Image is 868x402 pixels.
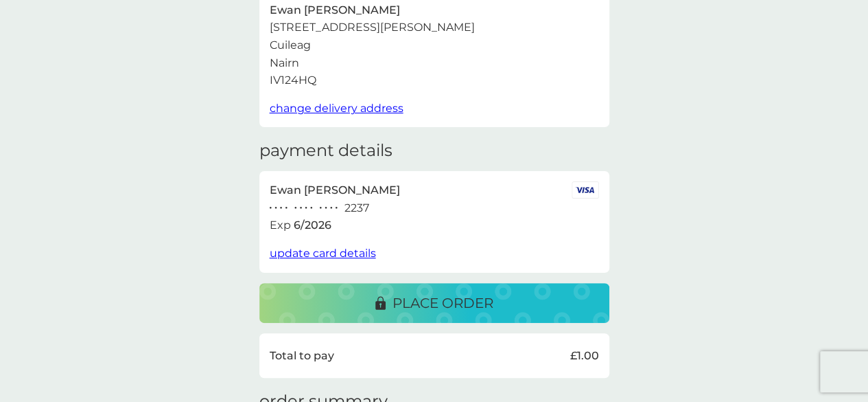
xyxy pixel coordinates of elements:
[270,36,311,54] p: Cuileag
[294,205,297,212] p: ●
[320,205,322,212] p: ●
[280,205,283,212] p: ●
[270,71,316,89] p: IV124HQ
[270,1,400,19] p: Ewan [PERSON_NAME]
[325,205,327,212] p: ●
[274,205,277,212] p: ●
[330,205,333,212] p: ●
[259,283,609,323] button: place order
[270,181,400,199] p: Ewan [PERSON_NAME]
[270,54,299,72] p: Nairn
[270,205,272,212] p: ●
[570,347,599,365] p: £1.00
[335,205,338,212] p: ●
[285,205,288,212] p: ●
[294,216,331,234] p: 6 / 2026
[270,102,403,115] span: change delivery address
[270,100,403,118] button: change delivery address
[305,205,307,212] p: ●
[392,292,493,314] p: place order
[300,205,303,212] p: ●
[270,347,334,365] p: Total to pay
[270,245,376,263] button: update card details
[259,141,392,161] h3: payment details
[270,216,291,234] p: Exp
[270,247,376,260] span: update card details
[270,19,475,36] p: [STREET_ADDRESS][PERSON_NAME]
[310,205,313,212] p: ●
[344,199,369,217] p: 2237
